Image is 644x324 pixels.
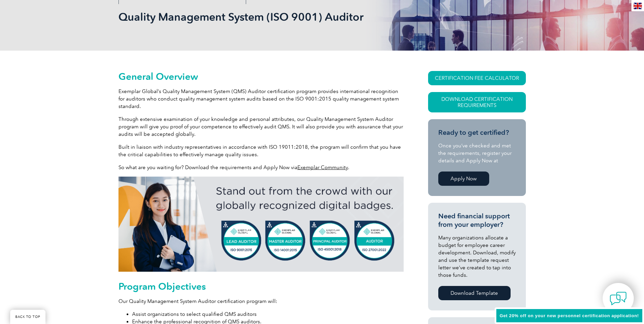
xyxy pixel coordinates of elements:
[297,164,348,170] a: Exemplar Community
[438,172,489,186] a: Apply Now
[118,164,404,171] p: So what are you waiting for? Download the requirements and Apply Now via .
[438,286,511,300] a: Download Template
[132,310,404,318] li: Assist organizations to select qualified QMS auditors
[428,71,526,85] a: CERTIFICATION FEE CALCULATOR
[438,142,516,164] p: Once you’ve checked and met the requirements, register your details and Apply Now at
[118,298,404,305] p: Our Quality Management System Auditor certification program will:
[118,143,404,158] p: Built in liaison with industry representatives in accordance with ISO 19011:2018, the program wil...
[428,92,526,112] a: Download Certification Requirements
[438,128,516,137] h3: Ready to get certified?
[500,313,639,318] span: Get 20% off on your new personnel certification application!
[118,177,404,272] img: badges
[118,281,404,292] h2: Program Objectives
[10,310,45,324] a: BACK TO TOP
[633,3,642,9] img: en
[118,88,404,110] p: Exemplar Global’s Quality Management System (QMS) Auditor certification program provides internat...
[438,234,516,279] p: Many organizations allocate a budget for employee career development. Download, modify and use th...
[610,290,627,307] img: contact-chat.png
[118,115,404,138] p: Through extensive examination of your knowledge and personal attributes, our Quality Management S...
[118,10,379,23] h1: Quality Management System (ISO 9001) Auditor
[438,212,516,229] h3: Need financial support from your employer?
[118,71,404,82] h2: General Overview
